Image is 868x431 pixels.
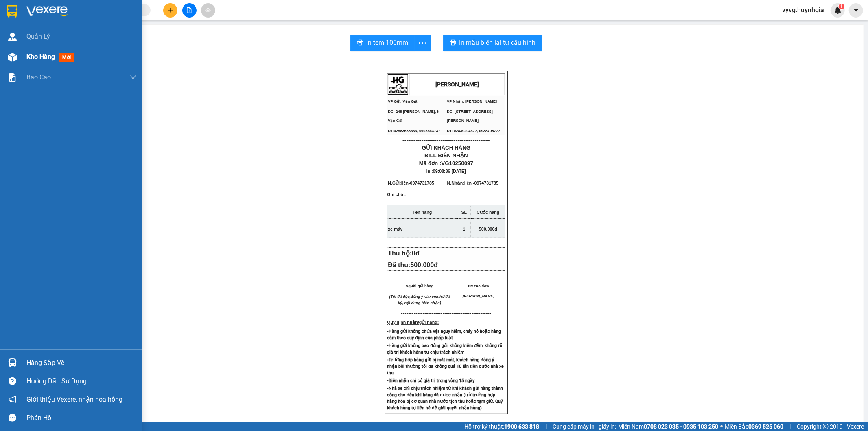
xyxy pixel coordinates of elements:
[401,310,407,316] span: ---
[70,7,135,25] div: [PERSON_NAME]
[748,423,783,430] strong: 0369 525 060
[387,378,474,383] strong: -Biên nhận chỉ có giá trị trong vòng 15 ngày
[436,81,479,88] strong: [PERSON_NAME]
[406,284,434,288] span: Người gửi hàng
[387,343,502,355] strong: -Hàng gửi không bao đóng gói, không kiểm đếm, không rõ giá trị khách hàng tự chịu trách nhiệm
[388,74,408,95] img: logo
[464,180,498,185] span: liên -
[388,180,434,185] span: N.Gửi:
[163,3,177,18] button: plus
[389,295,437,299] em: (Tôi đã đọc,đồng ý và xem
[553,422,616,431] span: Cung cấp máy in - giấy in:
[415,35,431,51] button: more
[70,25,135,35] div: liên
[834,7,842,14] img: icon-new-feature
[840,4,843,9] span: 1
[410,262,438,268] span: 500.000đ
[387,386,503,411] strong: -Nhà xe chỉ chịu trách nhiệm từ khi khách gửi hàng thành công cho đến khi hàng đã được nhận (trừ ...
[419,160,473,166] span: Mã đơn :
[26,357,136,369] div: Hàng sắp về
[413,210,432,215] strong: Tên hàng
[9,377,16,385] span: question-circle
[205,7,211,13] span: aim
[720,425,723,428] span: ⚪️
[26,394,122,405] span: Giới thiệu Vexere, nhận hoa hồng
[182,3,197,18] button: file-add
[387,357,504,376] strong: -Trường hợp hàng gửi bị mất mát, khách hàng đòng ý nhận bồi thường tối đa không quá 10 lần tiền c...
[26,375,136,387] div: Hướng dẫn sử dụng
[9,396,16,403] span: notification
[618,422,718,431] span: Miền Nam
[388,99,417,103] span: VP Gửi: Vạn Giã
[6,52,31,61] span: Đã thu :
[823,424,829,429] span: copyright
[477,210,500,215] strong: Cước hàng
[410,180,434,185] span: 0974731785
[7,8,20,16] span: Gửi:
[725,422,783,431] span: Miền Bắc
[70,7,89,15] span: Nhận:
[168,7,173,13] span: plus
[401,180,409,185] span: liên
[426,169,466,174] span: In :
[409,180,434,185] span: -
[412,250,420,257] span: 0đ
[443,35,542,51] button: printerIn mẫu biên lai tự cấu hình
[8,73,17,82] img: solution-icon
[463,294,494,298] span: [PERSON_NAME]
[849,3,863,18] button: caret-down
[387,329,501,341] strong: -Hàng gửi không chứa vật nguy hiểm, cháy nổ hoặc hàng cấm theo quy định của pháp luật
[402,136,490,143] span: ----------------------------------------------
[479,226,497,231] span: 500.000đ
[853,7,860,14] span: caret-down
[367,37,409,48] span: In tem 100mm
[26,412,136,424] div: Phản hồi
[387,320,439,325] strong: Quy định nhận/gửi hàng:
[789,422,791,431] span: |
[447,110,493,123] span: ĐC: [STREET_ADDRESS][PERSON_NAME]
[463,226,466,231] span: 1
[201,3,215,18] button: aim
[459,37,536,48] span: In mẫu biên lai tự cấu hình
[407,310,492,316] span: -----------------------------------------------
[8,53,17,62] img: warehouse-icon
[388,250,423,257] span: Thu hộ:
[461,210,467,215] strong: SL
[26,31,50,42] span: Quản Lý
[839,4,844,9] sup: 1
[186,7,192,13] span: file-add
[59,53,74,62] span: mới
[447,99,497,103] span: VP Nhận: [PERSON_NAME]
[644,423,718,430] strong: 0708 023 035 - 0935 103 250
[70,35,135,46] div: 0974731785
[433,169,466,174] span: 09:08:36 [DATE]
[447,180,498,185] span: N.Nhận:
[8,358,17,367] img: warehouse-icon
[357,39,363,47] span: printer
[7,5,17,18] img: logo-vxr
[7,7,64,17] div: Vạn Giã
[350,35,415,51] button: printerIn tem 100mm
[388,226,402,231] span: xe máy
[8,33,17,41] img: warehouse-icon
[424,152,468,158] span: BILL BIÊN NHẬN
[26,72,51,82] span: Báo cáo
[130,74,136,81] span: down
[450,39,456,47] span: printer
[464,422,539,431] span: Hỗ trợ kỹ thuật:
[415,38,431,48] span: more
[9,414,16,422] span: message
[388,129,440,133] span: ĐT:02583633633, 0903563737
[474,180,498,185] span: 0974731785
[442,160,474,166] span: VG10250097
[468,284,489,288] span: NV tạo đơn
[7,17,64,26] div: liên
[422,145,471,151] span: GỬI KHÁCH HÀNG
[388,110,439,123] span: ĐC: 248 [PERSON_NAME], tt Vạn Giã
[387,192,406,203] span: Ghi chú :
[6,51,65,61] div: 500.000
[7,26,64,38] div: 0974731785
[545,422,547,431] span: |
[776,5,831,15] span: vyvg.huynhgia
[504,423,539,430] strong: 1900 633 818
